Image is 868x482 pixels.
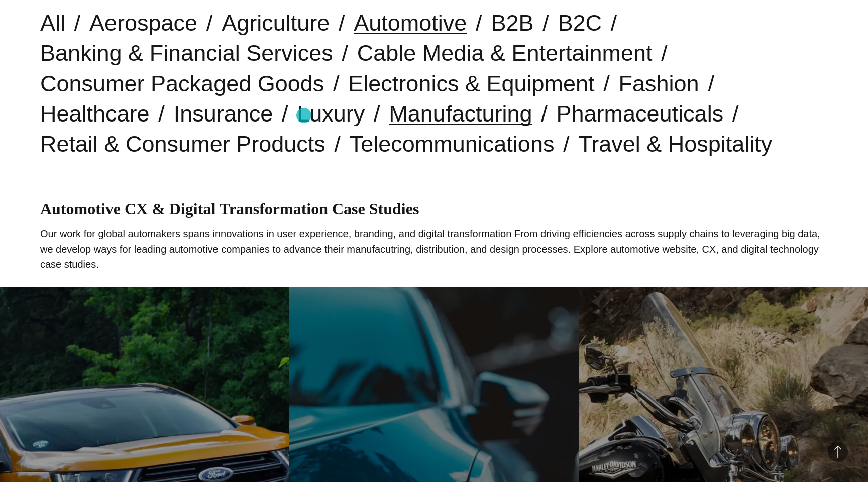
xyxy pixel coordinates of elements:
a: Insurance [174,101,273,127]
a: Retail & Consumer Products [40,131,325,157]
a: Healthcare [40,101,150,127]
a: B2B [491,10,533,36]
a: Manufacturing [389,101,532,127]
a: Banking & Financial Services [40,40,333,66]
button: Back to Top [828,442,848,462]
a: Consumer Packaged Goods [40,71,324,96]
a: Electronics & Equipment [348,71,594,96]
a: Pharmaceuticals [557,101,724,127]
a: Travel & Hospitality [578,131,772,157]
a: Cable Media & Entertainment [357,40,653,66]
h1: Automotive CX & Digital Transformation Case Studies [40,200,828,218]
a: Automotive [354,10,467,36]
p: Our work for global automakers spans innovations in user experience, branding, and digital transf... [40,226,828,272]
a: B2C [558,10,602,36]
a: Luxury [297,101,365,127]
a: All [40,10,65,36]
a: Agriculture [222,10,330,36]
a: Telecommunications [350,131,555,157]
a: Aerospace [89,10,197,36]
a: Fashion [619,71,699,96]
